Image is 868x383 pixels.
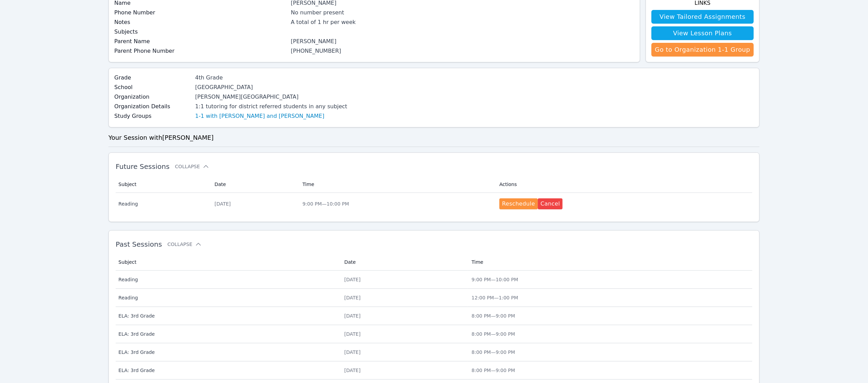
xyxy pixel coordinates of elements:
th: Date [340,254,467,271]
label: Phone Number [114,9,287,17]
div: [PERSON_NAME] [291,37,634,46]
a: 1-1 with [PERSON_NAME] and [PERSON_NAME] [195,112,324,120]
tr: ELA: 3rd Grade[DATE]8:00 PM—9:00 PM [116,361,752,380]
th: Date [210,176,298,193]
label: Subjects [114,28,287,36]
tr: Reading[DATE]9:00 PM—10:00 PMRescheduleCancel [116,193,752,215]
th: Subject [116,176,210,193]
tr: ELA: 3rd Grade[DATE]8:00 PM—9:00 PM [116,343,752,361]
span: 8:00 PM — 9:00 PM [472,349,515,355]
span: 9:00 PM — 10:00 PM [472,277,518,282]
span: Reading [118,200,206,207]
button: Collapse [167,241,202,248]
a: [PHONE_NUMBER] [291,48,341,54]
div: 1:1 tutoring for district referred students in any subject [195,102,347,111]
h3: Your Session with [PERSON_NAME] [108,133,760,143]
span: 9:00 PM — 10:00 PM [302,201,349,207]
label: Parent Phone Number [114,47,287,55]
div: [DATE] [344,312,463,319]
div: [GEOGRAPHIC_DATA] [195,83,347,91]
div: [PERSON_NAME][GEOGRAPHIC_DATA] [195,93,347,101]
span: Reading [118,276,336,283]
span: Future Sessions [116,162,170,171]
div: [DATE] [344,331,463,337]
label: Study Groups [114,112,191,120]
button: Cancel [538,198,563,209]
span: 12:00 PM — 1:00 PM [472,295,518,300]
div: [DATE] [344,294,463,301]
tr: ELA: 3rd Grade[DATE]8:00 PM—9:00 PM [116,307,752,325]
label: Organization Details [114,102,191,111]
span: ELA: 3rd Grade [118,331,336,337]
span: ELA: 3rd Grade [118,367,336,374]
th: Subject [116,254,340,271]
a: Go to Organization 1-1 Group [651,43,754,57]
tr: ELA: 3rd Grade[DATE]8:00 PM—9:00 PM [116,325,752,343]
span: Reading [118,294,336,301]
a: View Tailored Assignments [651,10,754,24]
tr: Reading[DATE]9:00 PM—10:00 PM [116,271,752,289]
a: View Lesson Plans [651,26,754,40]
label: Organization [114,93,191,101]
div: 4th Grade [195,74,347,82]
div: [DATE] [215,200,294,207]
label: Notes [114,18,287,26]
button: Reschedule [499,198,538,209]
th: Time [467,254,752,271]
label: School [114,83,191,91]
button: Collapse [175,163,209,170]
div: No number present [291,9,634,17]
span: Past Sessions [116,240,162,248]
span: 8:00 PM — 9:00 PM [472,313,515,319]
label: Parent Name [114,37,287,46]
span: 8:00 PM — 9:00 PM [472,368,515,373]
span: ELA: 3rd Grade [118,312,336,319]
div: [DATE] [344,276,463,283]
label: Grade [114,74,191,82]
tr: Reading[DATE]12:00 PM—1:00 PM [116,289,752,307]
div: [DATE] [344,367,463,374]
span: ELA: 3rd Grade [118,349,336,356]
th: Actions [495,176,752,193]
span: 8:00 PM — 9:00 PM [472,331,515,337]
div: [DATE] [344,349,463,356]
th: Time [298,176,495,193]
div: A total of 1 hr per week [291,18,634,26]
